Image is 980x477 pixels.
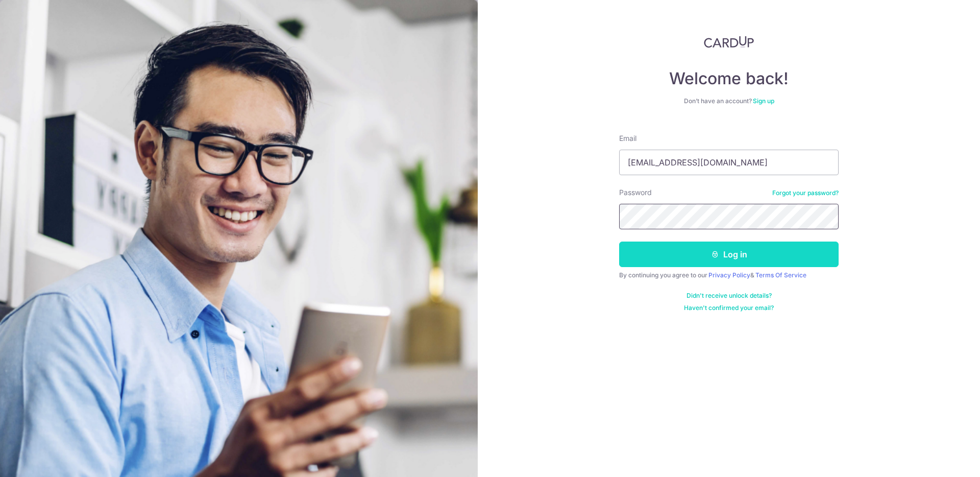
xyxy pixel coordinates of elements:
img: CardUp Logo [704,36,754,48]
a: Didn't receive unlock details? [687,292,772,300]
input: Enter your Email [619,150,839,175]
a: Haven't confirmed your email? [684,304,774,312]
button: Log in [619,242,839,267]
label: Password [619,187,652,198]
a: Sign up [753,97,774,105]
div: Don’t have an account? [619,97,839,105]
a: Forgot your password? [772,189,839,197]
h4: Welcome back! [619,68,839,89]
label: Email [619,133,636,144]
a: Terms Of Service [755,271,806,279]
a: Privacy Policy [708,271,750,279]
div: By continuing you agree to our & [619,271,839,279]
